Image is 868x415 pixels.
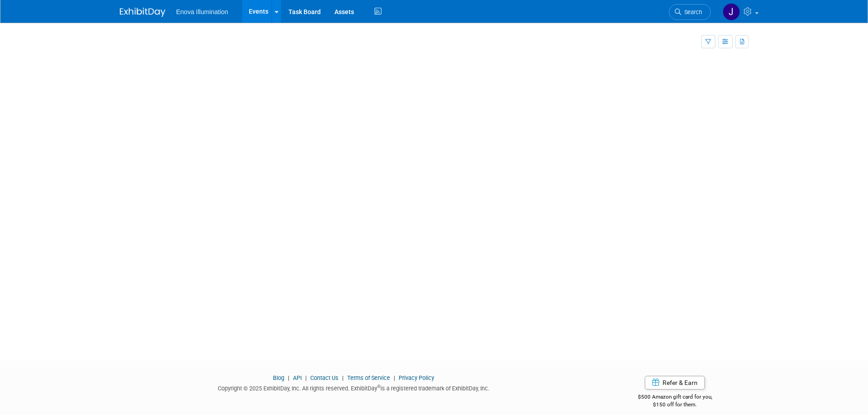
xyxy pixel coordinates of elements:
a: Blog [273,374,284,381]
a: Contact Us [310,374,339,381]
span: Enova Illumination [176,8,228,15]
span: Search [681,9,702,15]
span: | [303,374,309,381]
span: | [340,374,346,381]
img: ExhibitDay [120,8,165,17]
a: Privacy Policy [399,374,434,381]
a: API [293,374,302,381]
span: | [391,374,397,381]
a: Terms of Service [347,374,390,381]
div: $500 Amazon gift card for you, [601,387,749,408]
sup: ® [377,384,380,389]
a: Refer & Earn [645,376,705,389]
div: Copyright © 2025 ExhibitDay, Inc. All rights reserved. ExhibitDay is a registered trademark of Ex... [120,382,588,393]
div: $150 off for them. [601,401,749,409]
span: | [286,374,292,381]
a: Search [669,4,711,20]
img: Joe Werner [723,3,740,20]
